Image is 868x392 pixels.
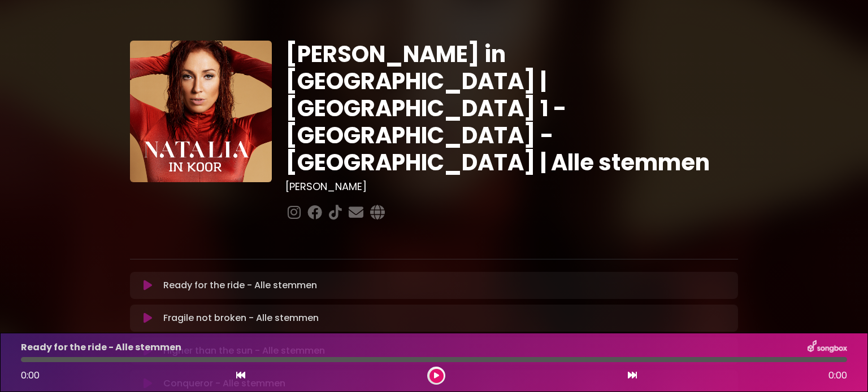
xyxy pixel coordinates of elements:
[21,369,40,382] span: 0:00
[163,311,319,325] p: Fragile not broken - Alle stemmen
[828,369,847,382] span: 0:00
[808,340,847,355] img: songbox-logo-white.png
[285,180,738,193] h3: [PERSON_NAME]
[163,279,317,292] p: Ready for the ride - Alle stemmen
[130,41,272,182] img: YTVS25JmS9CLUqXqkEhs
[21,341,181,354] p: Ready for the ride - Alle stemmen
[285,41,738,176] h1: [PERSON_NAME] in [GEOGRAPHIC_DATA] | [GEOGRAPHIC_DATA] 1 - [GEOGRAPHIC_DATA] - [GEOGRAPHIC_DATA] ...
